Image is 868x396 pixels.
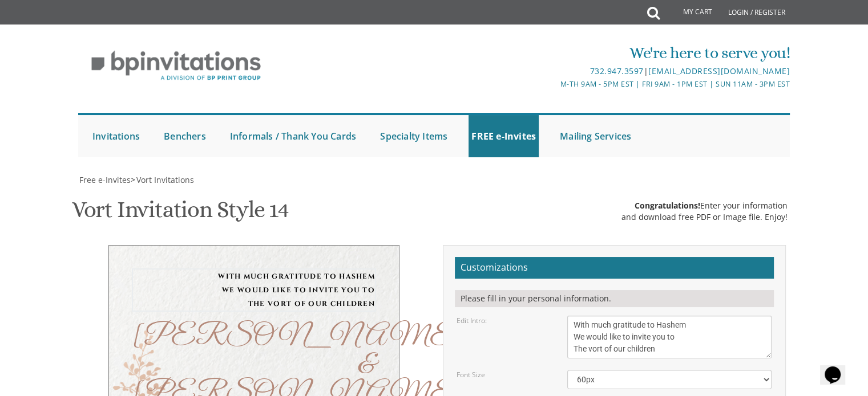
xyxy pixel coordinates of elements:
a: [EMAIL_ADDRESS][DOMAIN_NAME] [648,66,790,76]
a: Vort Invitations [135,174,194,185]
a: Free e-Invites [78,174,131,185]
div: and download free PDF or Image file. Enjoy! [621,211,788,223]
a: Benchers [161,115,209,157]
div: M-Th 9am - 5pm EST | Fri 9am - 1pm EST | Sun 11am - 3pm EST [316,78,790,90]
a: Invitations [90,115,143,157]
a: My Cart [659,1,720,24]
a: Informals / Thank You Cards [227,115,359,157]
a: 732.947.3597 [590,66,643,76]
div: | [316,64,790,78]
h2: Customizations [455,257,774,279]
span: Congratulations! [635,200,700,211]
iframe: chat widget [820,350,857,385]
div: With much gratitude to Hashem We would like to invite you to The vort of our children [132,268,376,312]
h1: Vort Invitation Style 14 [72,197,289,231]
a: Specialty Items [377,115,450,157]
span: > [131,174,194,185]
label: Edit Intro: [457,316,487,325]
label: Font Size [457,370,485,379]
textarea: With much gratitude to Hashem We would like to invite you to The vort of our children [567,316,772,358]
a: FREE e-Invites [469,115,539,157]
img: BP Invitation Loft [78,42,274,89]
span: Free e-Invites [79,174,131,185]
a: Mailing Services [557,115,634,157]
div: Enter your information [621,200,788,211]
div: We're here to serve you! [316,42,790,64]
span: Vort Invitations [136,174,194,185]
div: Please fill in your personal information. [455,290,774,307]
